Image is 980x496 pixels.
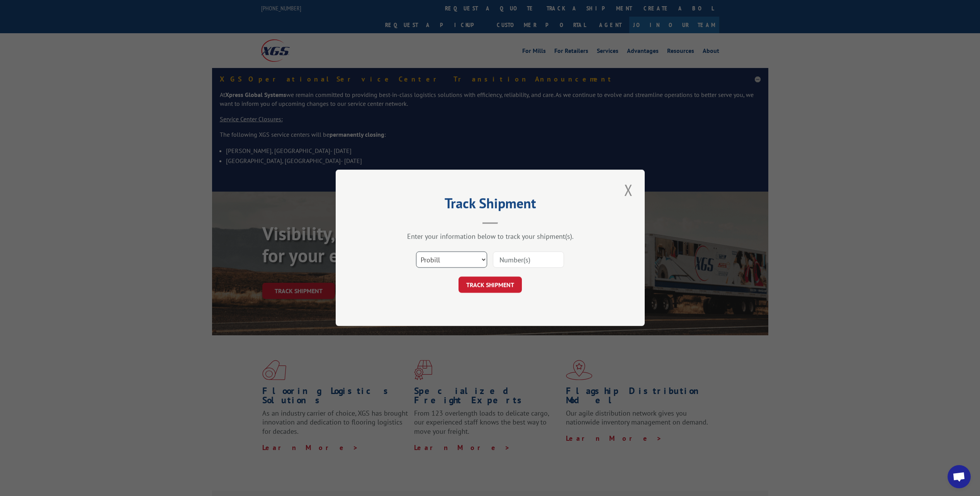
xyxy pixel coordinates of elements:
[493,252,564,268] input: Number(s)
[374,232,606,241] div: Enter your information below to track your shipment(s).
[459,277,522,293] button: TRACK SHIPMENT
[622,179,635,200] button: Close modal
[948,465,971,488] a: Open chat
[374,198,606,212] h2: Track Shipment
